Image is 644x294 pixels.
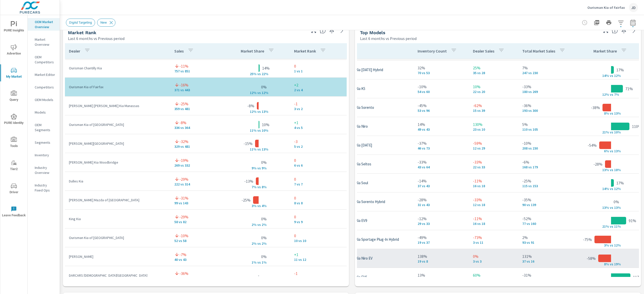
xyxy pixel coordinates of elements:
span: Market Rank shows you how you rank, in terms of sales, to other dealerships in your market. “Mark... [320,28,326,34]
p: s 13% [612,149,624,153]
p: OEM Competitors [35,55,56,65]
p: OEM Market Overview [35,19,56,29]
h5: Top Models [360,30,385,35]
p: s 12% [612,243,624,248]
p: 17% [616,180,624,186]
p: Last 6 months vs Previous period [360,35,417,41]
p: -6% [522,159,576,165]
p: 90 vs 139 [522,203,576,207]
p: 25% v [246,72,259,76]
p: +1 [294,120,343,126]
p: -7% [179,252,186,258]
p: Ourisman Kia of Fairfax [587,5,625,10]
div: OEM Segments [28,121,60,134]
p: -12% [418,216,465,222]
p: Market Rank [294,48,316,54]
p: -11% [179,63,188,69]
p: 17% [616,67,624,73]
p: -32% [179,138,188,144]
button: Apply Filters [616,18,626,28]
p: 0 [294,157,343,163]
p: 14% [262,65,270,71]
p: New Kia Sorento [348,105,374,110]
p: -54% [588,142,597,148]
span: Query [2,90,26,103]
p: 16 vs 18 [473,222,514,226]
p: s 12% [612,186,624,191]
p: Dealer [69,48,80,54]
p: OEM Models [35,97,56,102]
p: s 4% [259,204,271,208]
p: s 19% [612,262,624,266]
p: -29% [179,176,188,182]
p: 269 vs 332 [174,163,223,167]
p: 3 vs 2 [294,107,343,111]
p: s 10% [612,130,624,134]
p: 0 [294,214,343,220]
p: New Kia [DATE] Hybrid [348,68,383,72]
p: New Kia EV9 [348,218,367,223]
p: -31% [522,272,576,278]
p: 13% [418,272,465,278]
p: s 13% [612,205,624,210]
p: [PERSON_NAME] Mazda of [GEOGRAPHIC_DATA] [69,198,166,203]
p: 15 vs 39 [473,109,514,113]
div: OEM Models [28,96,60,104]
span: Find the biggest opportunities within your model lineup nationwide. [Source: Market registration ... [612,28,618,34]
p: 12 vs 11 [294,276,343,280]
div: Industry Overview [28,164,60,176]
p: 0% [473,253,514,259]
span: Advertise [2,44,26,57]
p: Ourisman Kia of [GEOGRAPHIC_DATA] [69,235,166,240]
p: s 1% [259,260,271,265]
p: 13% v [598,168,612,172]
div: OEM Market Overview [28,18,60,31]
p: 222 vs 314 [174,182,223,186]
div: Models [28,109,60,116]
p: -16% [179,82,188,88]
p: - [258,272,259,278]
p: 208 vs 230 [522,146,576,150]
p: -10% [179,233,188,239]
p: 35 vs 28 [473,71,514,75]
p: 99 vs 143 [174,201,223,205]
p: Industry Fixed Ops [35,183,56,193]
p: 371 vs 443 [174,88,223,92]
p: -62% [473,103,514,109]
p: -35% [522,197,576,203]
p: Inventory Count [418,48,447,54]
p: [PERSON_NAME] [69,254,166,259]
p: 336 vs 364 [174,126,223,130]
h5: Market Rank [68,30,96,35]
span: Save this to your personalized report [620,27,628,35]
span: DigAd Targeting [66,21,95,24]
p: 5 vs 2 [294,144,343,149]
p: 115 vs 153 [522,184,576,188]
p: -25% [179,101,188,107]
p: 7% v [246,185,259,189]
p: 60% [473,272,514,278]
p: 7 vs 7 [294,182,343,186]
p: 8% v [598,262,612,266]
p: 25% [473,65,514,71]
p: s 13% [259,109,271,114]
p: 1% v [246,260,259,265]
p: s 13% [612,111,624,116]
p: Segments [35,140,56,145]
p: -8% [247,103,254,109]
p: -15% [244,140,253,146]
p: s 2% [259,222,271,227]
p: 0 [294,233,343,239]
span: PURE Identity [2,114,26,126]
button: "Export Report to PDF" [592,18,602,28]
p: 49 vs 43 [418,127,465,131]
p: Inventory [35,153,56,158]
p: 110% [632,123,641,129]
p: 3% v [598,243,612,248]
p: 22 vs 20 [473,90,514,94]
p: s 11% [612,224,624,229]
p: Industry Overview [35,165,56,175]
p: New Kia EV6 [348,275,367,279]
div: New [97,19,115,27]
p: -11% [473,216,514,222]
